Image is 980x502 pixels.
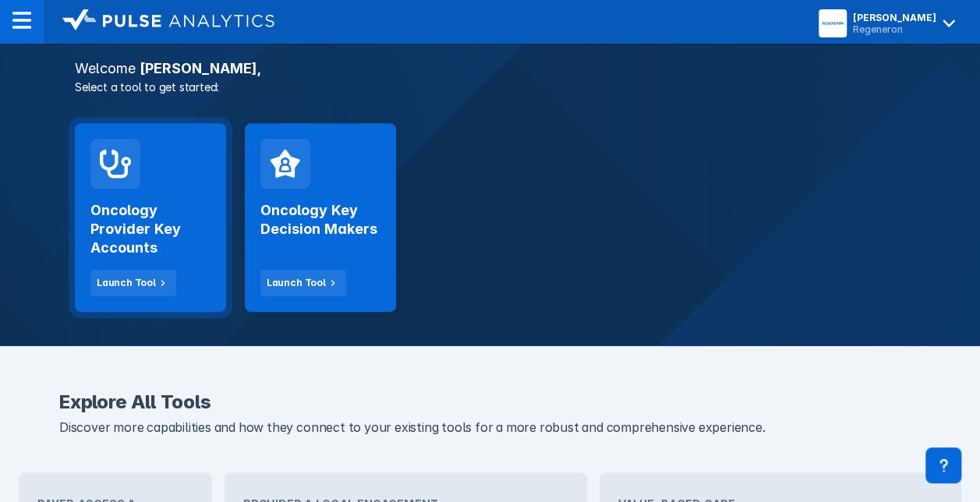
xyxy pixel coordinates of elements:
div: Regeneron [853,23,936,35]
img: menu button [822,12,844,34]
button: Launch Tool [260,270,346,296]
img: logo [62,9,274,31]
a: Oncology Provider Key AccountsLaunch Tool [75,123,226,312]
h3: [PERSON_NAME] , [65,62,915,76]
h2: Oncology Key Decision Makers [260,201,380,239]
div: Launch Tool [97,276,156,290]
h2: Explore All Tools [59,393,921,412]
a: Oncology Key Decision MakersLaunch Tool [245,123,396,312]
div: Contact Support [925,447,961,483]
div: [PERSON_NAME] [853,12,936,23]
p: Select a tool to get started: [65,79,915,95]
a: logo [44,9,274,34]
button: Launch Tool [90,270,176,296]
span: Welcome [75,60,136,76]
p: Discover more capabilities and how they connect to your existing tools for a more robust and comp... [59,418,921,438]
div: Launch Tool [267,276,326,290]
h2: Oncology Provider Key Accounts [90,201,211,257]
img: menu--horizontal.svg [12,11,31,30]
